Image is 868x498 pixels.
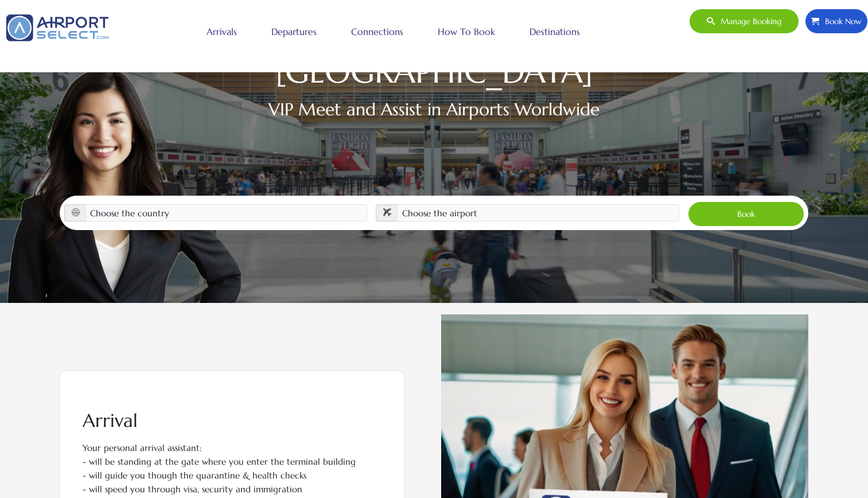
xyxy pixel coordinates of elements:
[268,17,320,46] a: Departures
[435,17,498,46] a: How to book
[689,9,799,34] a: Manage booking
[688,201,804,227] button: Book
[83,411,381,430] h2: Arrival
[60,32,808,85] h1: [GEOGRAPHIC_DATA], [GEOGRAPHIC_DATA], [GEOGRAPHIC_DATA]
[819,9,862,33] span: Book Now
[204,17,240,46] a: Arrivals
[805,9,868,34] a: Book Now
[527,17,583,46] a: Destinations
[83,441,381,483] p: Your personal arrival assistant: - will be standing at the gate where you enter the terminal buil...
[348,17,406,46] a: Connections
[715,9,781,33] span: Manage booking
[60,96,808,122] h2: VIP Meet and Assist in Airports Worldwide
